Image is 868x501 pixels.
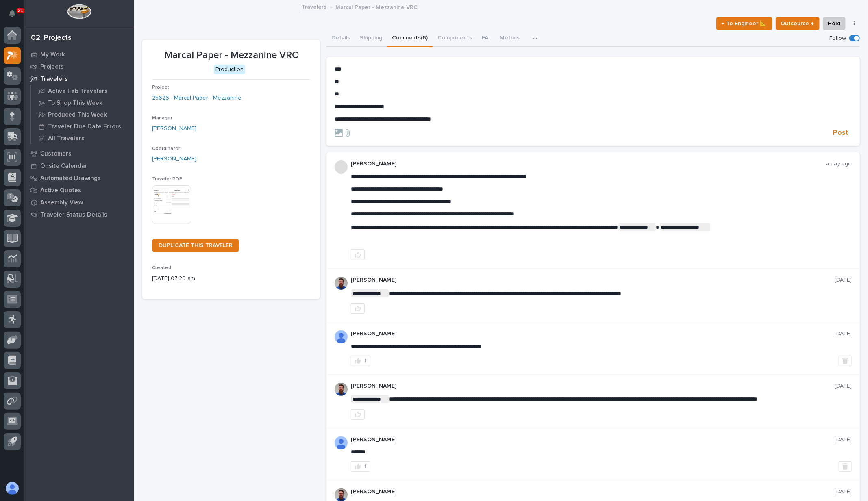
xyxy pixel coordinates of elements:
[826,160,852,167] p: a day ago
[24,208,134,221] a: Traveler Status Details
[835,277,852,284] p: [DATE]
[335,383,348,396] img: 6hTokn1ETDGPf9BPokIQ
[351,383,835,390] p: [PERSON_NAME]
[716,17,772,30] button: ← To Engineer 📐
[152,177,182,182] span: Traveler PDF
[302,2,327,11] a: Travelers
[351,436,835,443] p: [PERSON_NAME]
[495,30,524,47] button: Metrics
[31,85,134,97] a: Active Fab Travelers
[31,121,134,132] a: Traveler Due Date Errors
[152,239,239,252] a: DUPLICATE THIS TRAVELER
[24,172,134,184] a: Automated Drawings
[781,19,814,28] span: Outsource ↑
[40,199,83,206] p: Assembly View
[24,73,134,85] a: Travelers
[31,109,134,120] a: Produced This Week
[24,147,134,160] a: Customers
[18,8,23,13] p: 21
[152,265,171,270] span: Created
[833,128,848,138] span: Post
[48,88,108,95] p: Active Fab Travelers
[335,436,348,449] img: AOh14GjL2DAcrcZY4n3cZEezSB-C93yGfxH8XahArY0--A=s96-c
[351,277,835,284] p: [PERSON_NAME]
[214,65,245,75] div: Production
[31,97,134,108] a: To Shop This Week
[152,85,169,90] span: Project
[152,155,196,163] a: [PERSON_NAME]
[67,4,91,19] img: Workspace Logo
[4,5,21,22] button: Notifications
[4,480,21,497] button: users-avatar
[477,30,495,47] button: FAI
[828,19,840,28] span: Hold
[351,356,370,366] button: 1
[351,488,835,495] p: [PERSON_NAME]
[24,196,134,208] a: Assembly View
[355,30,387,47] button: Shipping
[433,30,477,47] button: Components
[152,50,310,61] p: Marcal Paper - Mezzanine VRC
[48,123,121,130] p: Traveler Due Date Errors
[776,17,820,30] button: Outsource ↑
[152,274,310,283] p: [DATE] 07:29 am
[40,187,81,194] p: Active Quotes
[40,163,87,170] p: Onsite Calendar
[40,150,72,158] p: Customers
[351,303,365,314] button: like this post
[351,249,365,260] button: like this post
[839,356,852,366] button: Delete post
[24,184,134,196] a: Active Quotes
[364,464,367,469] div: 1
[335,277,348,290] img: 6hTokn1ETDGPf9BPokIQ
[10,10,21,23] div: Notifications21
[335,330,348,343] img: AOh14GjL2DAcrcZY4n3cZEezSB-C93yGfxH8XahArY0--A=s96-c
[351,160,826,167] p: [PERSON_NAME]
[829,35,846,42] p: Follow
[722,19,767,28] span: ← To Engineer 📐
[152,124,196,133] a: [PERSON_NAME]
[823,17,846,30] button: Hold
[835,488,852,495] p: [DATE]
[830,128,852,138] button: Post
[835,330,852,337] p: [DATE]
[40,175,101,182] p: Automated Drawings
[351,330,835,337] p: [PERSON_NAME]
[31,132,134,144] a: All Travelers
[326,30,355,47] button: Details
[159,243,233,248] span: DUPLICATE THIS TRAVELER
[31,34,72,43] div: 02. Projects
[364,358,367,364] div: 1
[48,111,107,119] p: Produced This Week
[152,116,172,121] span: Manager
[336,2,418,11] p: Marcal Paper - Mezzanine VRC
[835,436,852,443] p: [DATE]
[40,63,64,71] p: Projects
[24,48,134,61] a: My Work
[152,94,241,102] a: 25626 - Marcal Paper - Mezzanine
[351,409,365,420] button: like this post
[387,30,433,47] button: Comments (6)
[48,100,102,107] p: To Shop This Week
[839,461,852,472] button: Delete post
[24,61,134,73] a: Projects
[835,383,852,390] p: [DATE]
[351,461,370,472] button: 1
[40,51,65,59] p: My Work
[40,211,107,219] p: Traveler Status Details
[24,160,134,172] a: Onsite Calendar
[40,76,68,83] p: Travelers
[152,146,180,151] span: Coordinator
[48,135,85,142] p: All Travelers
